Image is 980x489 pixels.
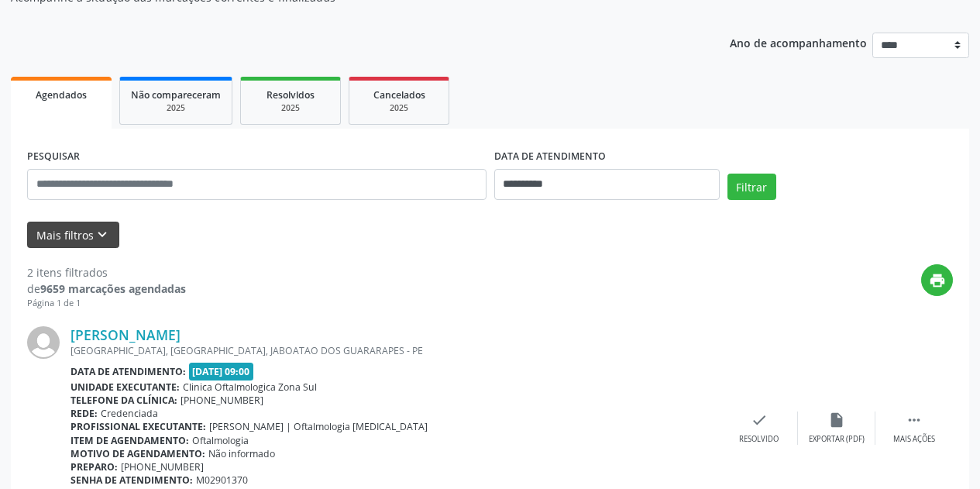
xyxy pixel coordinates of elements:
[36,88,87,102] span: Agendados
[921,264,953,296] button: print
[70,381,180,394] b: Unidade executante:
[27,264,186,281] div: 2 itens filtrados
[121,460,204,474] span: [PHONE_NUMBER]
[494,145,606,169] label: DATA DE ATENDIMENTO
[183,381,317,394] span: Clinica Oftalmologica Zona Sul
[266,88,315,102] span: Resolvidos
[27,145,80,169] label: PESQUISAR
[40,281,186,296] strong: 9659 marcações agendadas
[196,474,248,487] span: M02901370
[809,434,865,445] div: Exportar (PDF)
[131,88,221,102] span: Não compareceram
[27,326,60,359] img: img
[70,434,189,447] b: Item de agendamento:
[730,33,867,52] p: Ano de acompanhamento
[70,365,186,378] b: Data de atendimento:
[192,434,249,447] span: Oftalmologia
[252,102,329,114] div: 2025
[70,394,177,407] b: Telefone da clínica:
[929,272,946,289] i: print
[727,174,776,200] button: Filtrar
[101,407,158,420] span: Credenciada
[893,434,935,445] div: Mais ações
[27,281,186,297] div: de
[209,420,428,433] span: [PERSON_NAME] | Oftalmologia [MEDICAL_DATA]
[70,344,720,357] div: [GEOGRAPHIC_DATA], [GEOGRAPHIC_DATA], JABOATAO DOS GUARARAPES - PE
[360,102,438,114] div: 2025
[70,326,181,343] a: [PERSON_NAME]
[131,102,221,114] div: 2025
[70,407,98,420] b: Rede:
[94,226,111,243] i: keyboard_arrow_down
[373,88,425,102] span: Cancelados
[181,394,263,407] span: [PHONE_NUMBER]
[70,474,193,487] b: Senha de atendimento:
[739,434,779,445] div: Resolvido
[27,297,186,310] div: Página 1 de 1
[70,460,118,474] b: Preparo:
[828,412,845,429] i: insert_drive_file
[70,420,206,433] b: Profissional executante:
[27,222,119,249] button: Mais filtroskeyboard_arrow_down
[189,363,254,381] span: [DATE] 09:00
[906,412,923,429] i: 
[70,447,205,460] b: Motivo de agendamento:
[208,447,275,460] span: Não informado
[751,412,768,429] i: check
